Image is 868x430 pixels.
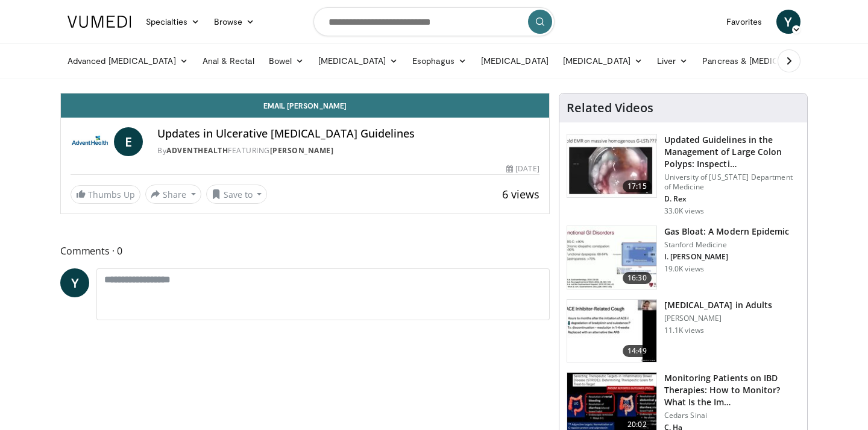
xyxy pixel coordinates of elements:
[664,299,772,311] h3: [MEDICAL_DATA] in Adults
[719,10,769,34] a: Favorites
[145,185,201,204] button: Share
[567,299,800,363] a: 14:49 [MEDICAL_DATA] in Adults [PERSON_NAME] 11.1K views
[270,145,334,156] a: [PERSON_NAME]
[61,93,549,118] a: Email [PERSON_NAME]
[206,185,268,204] button: Save to
[262,49,311,73] a: Bowel
[114,127,143,156] a: E
[556,49,650,73] a: [MEDICAL_DATA]
[664,134,800,170] h3: Updated Guidelines in the Management of Large Colon Polyps: Inspecti…
[664,172,800,192] p: University of [US_STATE] Department of Medicine
[664,326,704,335] p: 11.1K views
[166,145,228,156] a: AdventHealth
[68,16,131,28] img: VuMedi Logo
[567,134,656,197] img: dfcfcb0d-b871-4e1a-9f0c-9f64970f7dd8.150x105_q85_crop-smart_upscale.jpg
[60,243,550,259] span: Comments 0
[60,49,195,73] a: Advanced [MEDICAL_DATA]
[313,7,555,36] input: Search topics, interventions
[157,145,539,156] div: By FEATURING
[664,226,790,238] h3: Gas Bloat: A Modern Epidemic
[474,49,556,73] a: [MEDICAL_DATA]
[139,10,207,34] a: Specialties
[195,49,262,73] a: Anal & Rectal
[664,240,790,250] p: Stanford Medicine
[567,134,800,216] a: 17:15 Updated Guidelines in the Management of Large Colon Polyps: Inspecti… University of [US_STA...
[567,101,653,115] h4: Related Videos
[311,49,405,73] a: [MEDICAL_DATA]
[695,49,836,73] a: Pancreas & [MEDICAL_DATA]
[623,180,652,192] span: 17:15
[664,252,790,262] p: I. [PERSON_NAME]
[776,10,800,34] a: Y
[664,206,704,216] p: 33.0K views
[207,10,262,34] a: Browse
[664,314,772,323] p: [PERSON_NAME]
[567,226,800,289] a: 16:30 Gas Bloat: A Modern Epidemic Stanford Medicine I. [PERSON_NAME] 19.0K views
[664,411,800,420] p: Cedars Sinai
[664,194,800,204] p: D. Rex
[567,226,656,289] img: 480ec31d-e3c1-475b-8289-0a0659db689a.150x105_q85_crop-smart_upscale.jpg
[623,272,652,284] span: 16:30
[650,49,695,73] a: Liver
[623,345,652,357] span: 14:49
[664,372,800,408] h3: Monitoring Patients on IBD Therapies: How to Monitor? What Is the Im…
[71,127,109,156] img: AdventHealth
[664,264,704,274] p: 19.0K views
[506,163,539,174] div: [DATE]
[405,49,474,73] a: Esophagus
[502,187,539,201] span: 6 views
[71,185,140,204] a: Thumbs Up
[567,300,656,362] img: 11950cd4-d248-4755-8b98-ec337be04c84.150x105_q85_crop-smart_upscale.jpg
[60,268,89,297] a: Y
[157,127,539,141] h4: Updates in Ulcerative [MEDICAL_DATA] Guidelines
